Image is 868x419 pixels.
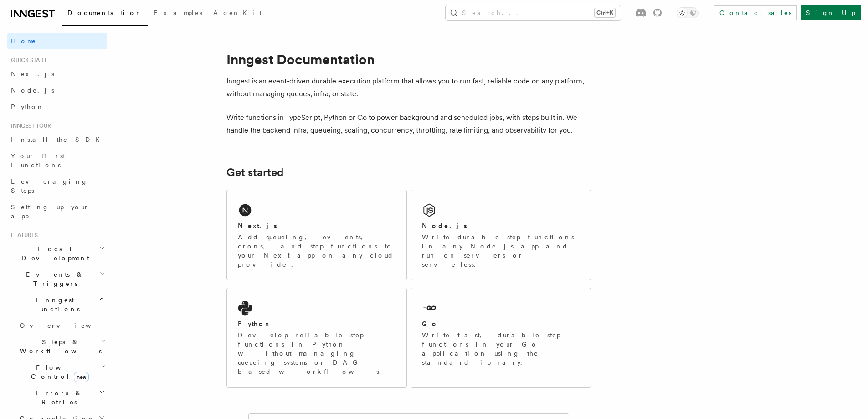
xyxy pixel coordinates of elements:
[7,199,107,224] a: Setting up your app
[7,241,107,266] button: Local Development
[16,363,100,381] span: Flow Control
[238,319,272,328] h2: Python
[11,70,54,78] span: Next.js
[238,233,395,269] p: Add queueing, events, crons, and step functions to your Next app on any cloud provider.
[7,122,51,129] span: Inngest tour
[7,232,38,239] span: Features
[801,5,861,20] a: Sign Up
[16,337,102,356] span: Steps & Workflows
[226,166,283,179] a: Get started
[11,87,54,94] span: Node.js
[226,190,407,280] a: Next.jsAdd queueing, events, crons, and step functions to your Next app on any cloud provider.
[238,331,395,376] p: Develop reliable step functions in Python without managing queueing systems or DAG based workflows.
[226,75,591,100] p: Inngest is an event-driven durable execution platform that allows you to run fast, reliable code ...
[7,33,107,49] a: Home
[7,131,107,148] a: Install the SDK
[226,288,407,388] a: PythonDevelop reliable step functions in Python without managing queueing systems or DAG based wo...
[208,3,267,25] a: AgentKit
[7,173,107,199] a: Leveraging Steps
[11,136,105,143] span: Install the SDK
[595,8,615,17] kbd: Ctrl+K
[11,152,65,169] span: Your first Functions
[11,203,89,220] span: Setting up your app
[422,221,467,230] h2: Node.js
[11,103,44,110] span: Python
[411,288,591,388] a: GoWrite fast, durable step functions in your Go application using the standard library.
[16,388,99,407] span: Errors & Retries
[7,266,107,292] button: Events & Triggers
[16,334,107,359] button: Steps & Workflows
[154,9,202,16] span: Examples
[422,331,580,367] p: Write fast, durable step functions in your Go application using the standard library.
[11,178,88,194] span: Leveraging Steps
[16,359,107,385] button: Flow Controlnew
[7,148,107,173] a: Your first Functions
[62,3,148,26] a: Documentation
[7,295,98,314] span: Inngest Functions
[213,9,262,16] span: AgentKit
[20,322,113,329] span: Overview
[7,66,107,82] a: Next.js
[11,36,36,46] span: Home
[226,51,591,67] h1: Inngest Documentation
[238,221,277,230] h2: Next.js
[422,233,580,269] p: Write durable step functions in any Node.js app and run on servers or serverless.
[714,5,797,20] a: Contact sales
[7,244,99,263] span: Local Development
[7,98,107,115] a: Python
[67,9,143,16] span: Documentation
[16,317,107,334] a: Overview
[7,57,47,64] span: Quick start
[677,7,699,18] button: Toggle dark mode
[7,292,107,317] button: Inngest Functions
[226,111,591,137] p: Write functions in TypeScript, Python or Go to power background and scheduled jobs, with steps bu...
[7,82,107,98] a: Node.js
[16,385,107,410] button: Errors & Retries
[148,3,208,25] a: Examples
[74,372,89,382] span: new
[446,5,621,20] button: Search...Ctrl+K
[411,190,591,280] a: Node.jsWrite durable step functions in any Node.js app and run on servers or serverless.
[7,270,99,288] span: Events & Triggers
[422,319,438,328] h2: Go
